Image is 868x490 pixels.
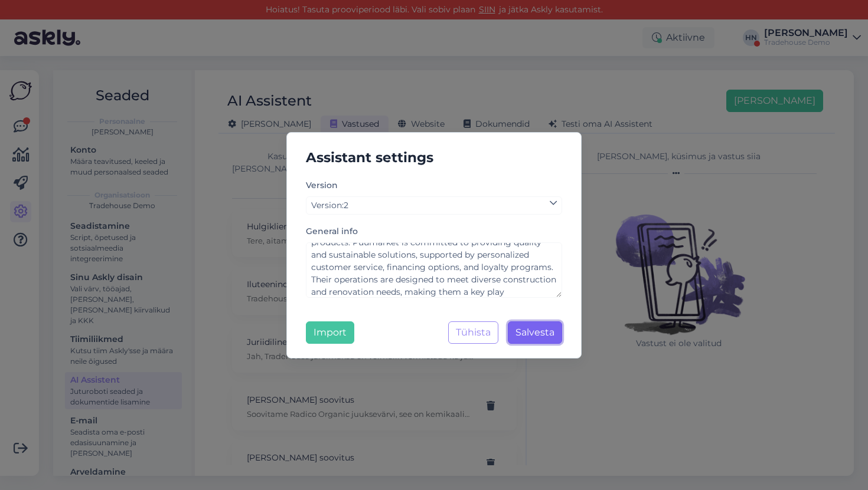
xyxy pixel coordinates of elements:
[306,321,354,344] button: Import
[515,327,554,338] span: Salvesta
[311,200,348,211] span: Version : 2
[306,179,342,192] label: Version
[296,147,572,169] h5: Assistant settings
[448,321,498,344] button: Tühista
[306,242,562,298] textarea: Puumarket is a prominent retailer and wholesaler in the building materials industry, with a stron...
[306,225,363,238] label: General info
[306,196,562,215] a: Version:2
[508,321,562,344] button: Salvesta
